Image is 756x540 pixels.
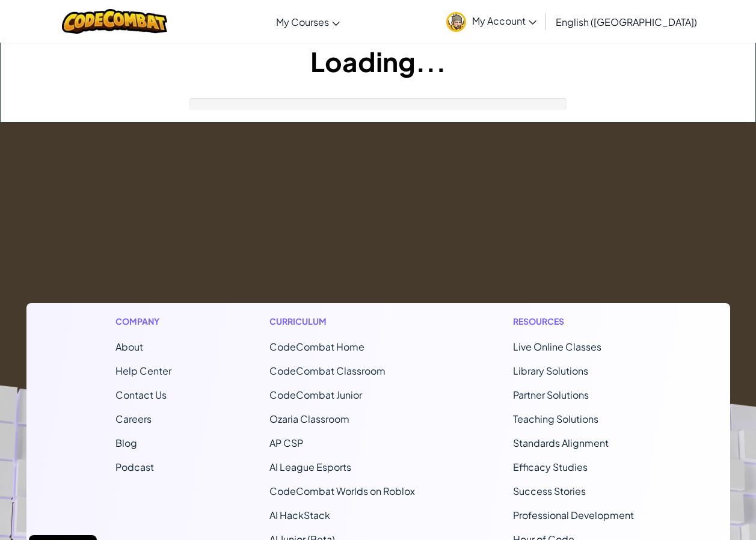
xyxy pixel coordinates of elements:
a: Standards Alignment [513,437,609,449]
a: Live Online Classes [513,340,601,353]
a: Success Stories [513,485,586,497]
a: Ozaria Classroom [269,413,349,425]
a: Teaching Solutions [513,413,598,425]
a: AP CSP [269,437,303,449]
a: AI HackStack [269,509,330,521]
a: Blog [115,437,137,449]
h1: Curriculum [269,315,415,328]
a: AI League Esports [269,461,351,473]
a: Careers [115,413,152,425]
a: Podcast [115,461,154,473]
h1: Loading... [1,43,755,80]
a: CodeCombat Junior [269,388,362,401]
span: English ([GEOGRAPHIC_DATA]) [556,16,697,28]
span: My Courses [276,16,329,28]
span: CodeCombat Home [269,340,364,353]
a: Library Solutions [513,364,588,377]
a: Help Center [115,364,171,377]
a: English ([GEOGRAPHIC_DATA]) [550,5,703,38]
a: My Account [440,2,542,40]
a: Partner Solutions [513,388,589,401]
img: avatar [446,12,466,32]
span: Contact Us [115,388,167,401]
a: CodeCombat Classroom [269,364,386,377]
a: Professional Development [513,509,634,521]
a: My Courses [270,5,346,38]
span: My Account [472,14,536,27]
a: CodeCombat Worlds on Roblox [269,485,415,497]
h1: Resources [513,315,641,328]
img: CodeCombat logo [62,9,167,34]
a: Efficacy Studies [513,461,588,473]
h1: Company [115,315,171,328]
a: About [115,340,143,353]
